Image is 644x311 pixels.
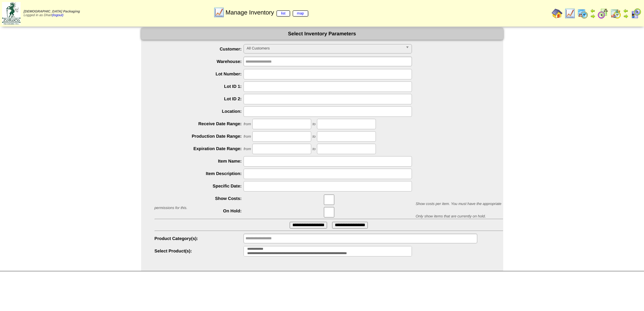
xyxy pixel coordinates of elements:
[623,13,629,19] img: arrowright.gif
[24,10,80,13] span: [DEMOGRAPHIC_DATA] Packaging
[155,84,244,89] label: Lot ID 1:
[313,135,316,139] span: to
[577,8,588,19] img: calendarprod.gif
[155,96,244,101] label: Lot ID 2:
[24,10,80,17] span: Logged in as Dhart
[313,147,316,151] span: to
[623,8,629,13] img: arrowleft.gif
[155,134,244,139] label: Production Date Range:
[610,8,621,19] img: calendarinout.gif
[155,71,244,76] label: Lot Number:
[565,8,575,19] img: line_graph.gif
[155,146,244,151] label: Expiration Date Range:
[247,44,403,53] span: All Customers
[52,13,64,17] a: (logout)
[631,8,641,19] img: calendarcustomer.gif
[141,28,503,40] div: Select Inventory Parameters
[416,214,486,218] span: Only show items that are currently on hold.
[277,10,290,16] a: list
[155,236,244,241] label: Product Category(s):
[155,171,244,176] label: Item Description:
[155,202,502,210] span: Show costs per item. You must have the appropriate permissions for this.
[155,159,244,164] label: Item Name:
[590,13,595,19] img: arrowright.gif
[155,46,244,51] label: Customer:
[155,208,244,213] label: On Hold:
[244,135,251,139] span: from
[155,183,244,188] label: Specific Date:
[155,59,244,64] label: Warehouse:
[590,8,595,13] img: arrowleft.gif
[552,8,562,19] img: home.gif
[155,196,244,201] label: Show Costs:
[293,10,309,16] a: map
[155,109,244,114] label: Location:
[2,2,21,25] img: zoroco-logo-small.webp
[155,121,244,126] label: Receive Date Range:
[214,7,224,18] img: line_graph.gif
[155,248,244,253] label: Select Product(s):
[313,122,316,126] span: to
[598,8,608,19] img: calendarblend.gif
[225,9,308,16] span: Manage Inventory
[244,122,251,126] span: from
[244,147,251,151] span: from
